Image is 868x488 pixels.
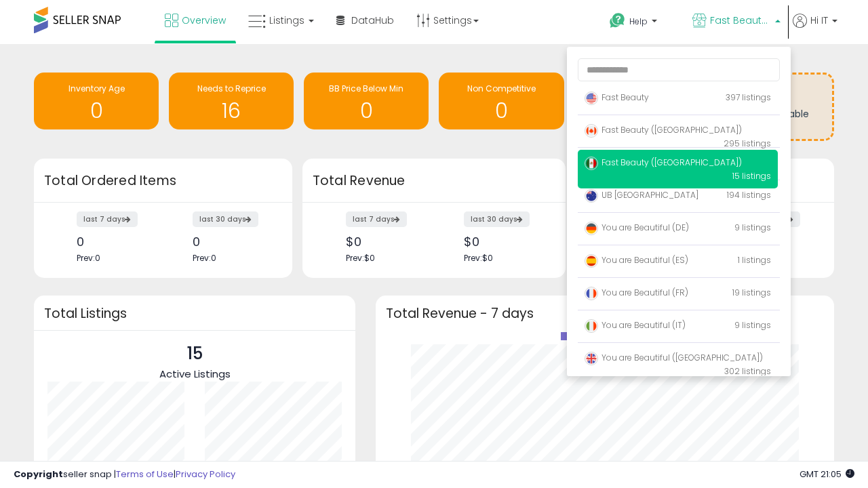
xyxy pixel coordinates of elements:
span: Prev: 0 [77,252,100,264]
span: 9 listings [734,222,771,233]
i: Get Help [609,12,626,29]
a: Needs to Reprice 16 [169,73,294,129]
div: 0 [193,235,269,249]
div: $0 [346,235,424,249]
span: Active Listings [159,367,231,381]
img: australia.png [585,189,598,203]
span: You are Beautiful (ES) [585,254,688,266]
img: canada.png [585,124,598,138]
span: BB Price Below Min [329,83,403,94]
div: $0 [464,235,542,249]
span: UB [GEOGRAPHIC_DATA] [585,189,698,201]
span: Fast Beauty ([GEOGRAPHIC_DATA]) [585,157,742,168]
div: seller snap | | [14,468,235,481]
a: Inventory Age 0 [34,73,159,129]
h1: 0 [311,100,422,122]
span: 397 listings [726,91,771,103]
span: DataHub [351,14,394,27]
h1: 16 [176,100,287,122]
span: 15 listings [732,170,771,182]
span: Listings [269,14,304,27]
span: 194 listings [727,189,771,201]
a: Terms of Use [116,468,174,481]
span: You are Beautiful (DE) [585,222,689,233]
strong: Copyright [14,468,63,481]
a: Help [599,2,680,44]
span: Fast Beauty ([GEOGRAPHIC_DATA]) [710,14,771,27]
label: last 7 days [346,211,407,227]
span: 302 listings [724,365,771,377]
a: Hi IT [793,14,837,44]
h1: 0 [446,100,557,122]
span: 19 listings [732,287,771,298]
h3: Total Revenue [313,171,555,190]
span: Help [629,16,648,27]
h3: Total Listings [44,308,345,319]
h3: Total Revenue - 7 days [386,308,824,319]
img: usa.png [585,91,598,105]
span: Needs to Reprice [197,83,266,94]
span: Non Competitive [467,83,536,94]
span: Prev: $0 [464,252,493,264]
img: italy.png [585,319,598,333]
span: You are Beautiful (FR) [585,287,688,298]
span: Hi IT [810,14,828,27]
img: uk.png [585,352,598,365]
span: Fast Beauty ([GEOGRAPHIC_DATA]) [585,124,742,136]
div: 0 [77,235,153,249]
span: 2025-10-13 21:05 GMT [800,468,854,481]
label: last 30 days [464,211,530,227]
span: 9 listings [734,319,771,331]
span: You are Beautiful ([GEOGRAPHIC_DATA]) [585,352,763,363]
h1: 0 [41,100,152,122]
a: Non Competitive 0 [439,73,564,129]
h3: Total Ordered Items [44,171,282,190]
a: Privacy Policy [176,468,235,481]
span: Fast Beauty [585,91,649,103]
span: 295 listings [724,138,771,149]
span: 1 listings [738,254,771,266]
label: last 7 days [77,211,138,227]
label: last 30 days [193,211,258,227]
img: mexico.png [585,157,598,170]
span: You are Beautiful (IT) [585,319,686,331]
span: Inventory Age [68,83,125,94]
a: BB Price Below Min 0 [304,73,429,129]
img: france.png [585,287,598,300]
img: germany.png [585,222,598,235]
span: Prev: $0 [346,252,375,264]
img: spain.png [585,254,598,268]
span: Prev: 0 [193,252,216,264]
span: Overview [182,14,226,27]
p: 15 [159,341,231,367]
